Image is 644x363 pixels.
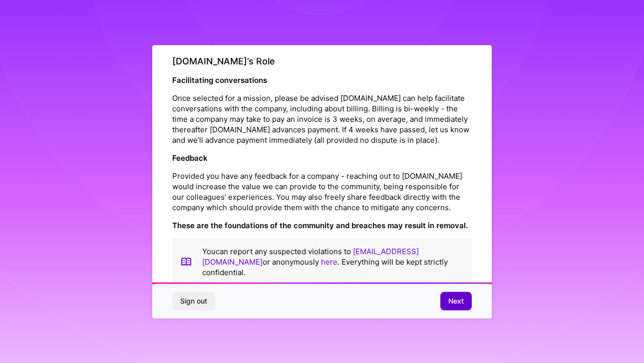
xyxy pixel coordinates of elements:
h4: [DOMAIN_NAME]’s Role [172,56,472,67]
img: book icon [180,246,192,277]
span: Sign out [180,296,207,306]
strong: Facilitating conversations [172,75,267,84]
p: Once selected for a mission, please be advised [DOMAIN_NAME] can help facilitate conversations wi... [172,92,472,145]
a: [EMAIL_ADDRESS][DOMAIN_NAME] [202,246,419,266]
button: Next [440,292,472,310]
p: You can report any suspected violations to or anonymously . Everything will be kept strictly conf... [202,246,464,277]
span: Next [448,296,464,306]
strong: Feedback [172,153,208,162]
p: Provided you have any feedback for a company - reaching out to [DOMAIN_NAME] would increase the v... [172,170,472,212]
strong: These are the foundations of the community and breaches may result in removal. [172,220,468,230]
a: here [321,257,337,266]
button: Sign out [172,292,215,310]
